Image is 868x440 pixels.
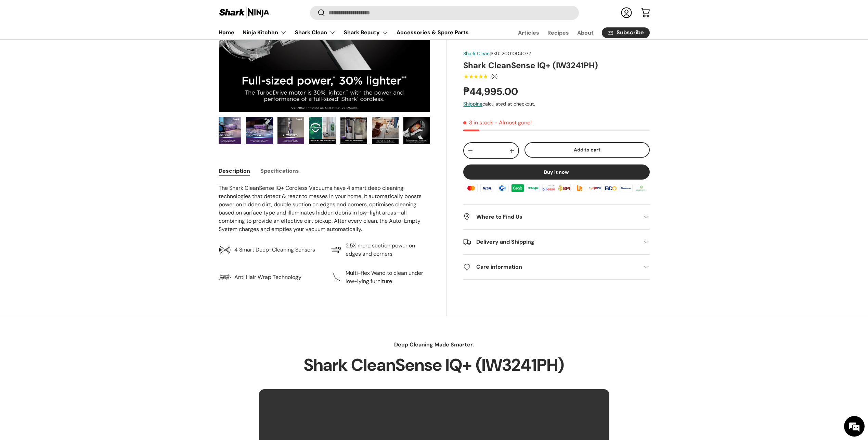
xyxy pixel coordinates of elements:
[572,183,587,193] img: ubp
[463,60,649,71] h1: Shark CleanSense IQ+ (IW3241PH)
[291,26,340,39] summary: Shark Clean
[259,354,609,376] h2: Shark CleanSense IQ+ (IW3241PH)
[617,30,644,36] span: Subscribe
[502,26,650,39] nav: Secondary
[234,273,301,281] p: Anti Hair Wrap Technology
[260,163,299,179] button: Specifications
[463,119,493,126] span: 3 in stock
[463,255,649,279] summary: Care information
[219,26,469,39] nav: Primary
[495,183,510,193] img: gcash
[463,50,490,57] a: Shark Clean
[463,263,638,271] h2: Care information
[490,50,531,57] span: |
[463,85,520,98] strong: ₱44,995.00
[463,73,488,80] div: 5.0 out of 5.0 stars
[526,183,541,193] img: maya
[219,184,430,233] p: The Shark CleanSense IQ+ Cordless Vacuums have 4 smart deep cleaning technologies that detect & r...
[346,242,430,258] p: 2.5X more suction power on edges and corners
[494,119,532,126] p: - Almost gone!
[463,230,649,254] summary: Delivery and Shipping
[463,205,649,229] summary: Where to Find Us
[603,183,618,193] img: bdo
[36,38,115,47] div: Chat with us now
[219,6,270,20] img: Shark Ninja Philippines
[219,163,250,179] button: Description
[518,26,539,39] a: Articles
[547,26,569,39] a: Recipes
[524,143,650,158] button: Add to cart
[602,27,650,38] a: Subscribe
[463,238,638,246] h2: Delivery and Shipping
[40,86,94,156] span: We're online!
[463,100,649,108] div: calculated at checkout.
[634,183,649,193] img: landbank
[215,117,241,144] img: shark-cleansenseiq+-4-smart-iq-pro-floor-edge-infographic-sharkninja-philippines
[246,117,273,144] img: shark-cleansenseiq+-4-smart-iq-pro-light-detect-infographic-sharkninja-philippines
[309,117,336,144] img: shark-cleansenseiq+-true-hepa-filtration-infographic-sharkninja-philippines
[491,74,497,79] div: (3)
[219,26,234,39] a: Home
[557,183,572,193] img: bpi
[577,26,594,39] a: About
[491,50,500,57] span: SKU:
[464,183,479,193] img: master
[541,183,556,193] img: billease
[463,101,482,107] a: Shipping
[463,73,488,80] span: ★★★★★
[340,26,392,39] summary: Shark Beauty
[403,117,430,144] img: shark-cleansenseiq+-turbo-drive-motor-infographic-sharkninja-philippines
[277,117,304,144] img: shark-cleansenseiq+-4-smart-iq-pro-auto-empty-dock-infographic-sharkninja-philippines
[234,246,315,254] p: 4 Smart Deep-Cleaning Sensors
[3,187,130,211] textarea: Type your message and hit 'Enter'
[397,26,469,39] a: Accessories & Spare Parts
[619,183,634,193] img: metrobank
[346,269,430,285] p: Multi-flex Wand to clean under low-lying furniture
[259,341,609,349] p: Deep Cleaning Made Smarter.
[479,183,494,193] img: visa
[463,213,638,221] h2: Where to Find Us
[510,183,525,193] img: grabpay
[340,117,367,144] img: shark-cleansenseiq+-dusting-infographic-sharkninja-philippines
[463,164,649,180] button: Buy it now
[502,50,531,57] span: 2001004077
[587,183,603,193] img: qrph
[238,26,291,39] summary: Ninja Kitchen
[372,117,399,144] img: shark-cleansenseiq+-pet-multi-tool-infographic-sharkninja-philippines
[112,3,129,20] div: Minimize live chat window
